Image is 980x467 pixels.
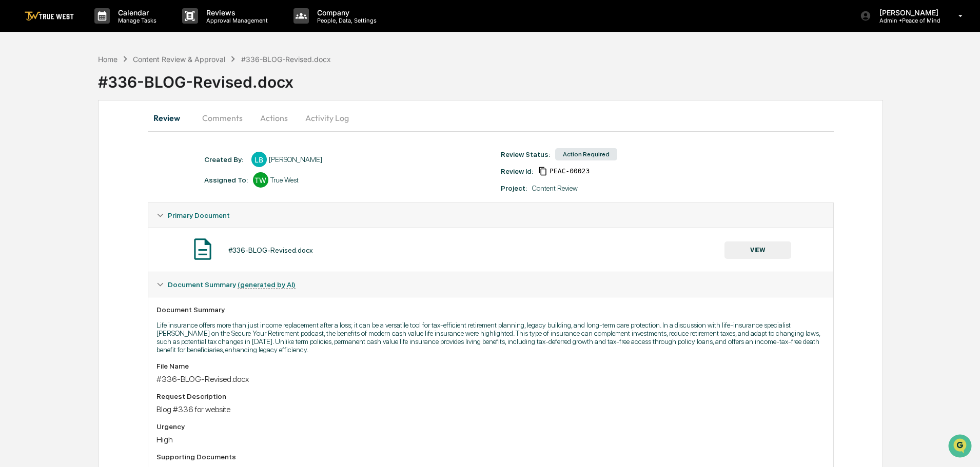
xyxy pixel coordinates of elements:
div: Request Description [156,392,825,400]
div: #336-BLOG-Revised.docx [228,246,313,254]
div: Created By: ‎ ‎ [204,155,246,164]
button: VIEW [724,241,791,259]
div: Action Required [555,148,617,160]
div: Past conversations [10,114,69,122]
a: Powered byPylon [72,254,124,262]
img: Tammy Steffen [10,157,27,174]
p: [PERSON_NAME] [871,8,944,17]
div: True West [270,176,299,184]
u: (generated by AI) [238,280,296,289]
div: Review Id: [501,167,533,175]
div: Content Review & Approval [133,55,225,64]
div: 🗄️ [74,211,83,219]
span: • [85,139,89,148]
span: [DATE] [91,167,112,175]
span: Document Summary [168,280,296,289]
div: #336-BLOG-Revised.docx [98,65,980,91]
img: logo [25,11,74,21]
img: Tammy Steffen [10,130,27,146]
img: Document Icon [190,236,215,262]
button: Actions [251,106,297,130]
div: Document Summary [156,306,825,314]
p: Admin • Peace of Mind [871,17,944,24]
div: Assigned To: [204,176,248,184]
a: 🔎Data Lookup [6,225,69,243]
div: TW [253,172,268,188]
div: Supporting Documents [156,453,825,461]
iframe: Open customer support [947,433,975,461]
div: Blog #336 for website [156,404,825,414]
span: [PERSON_NAME] [32,139,83,148]
p: Reviews [198,8,273,17]
div: We're available if you need us! [46,89,141,97]
img: 1746055101610-c473b297-6a78-478c-a979-82029cc54cd1 [10,78,29,97]
span: Pylon [102,254,124,262]
a: 🖐️Preclearance [6,206,70,224]
div: 🖐️ [10,211,18,219]
div: [PERSON_NAME] [269,155,322,164]
button: Review [148,106,194,130]
img: 8933085812038_c878075ebb4cc5468115_72.jpg [22,78,40,97]
div: High [156,435,825,444]
span: Data Lookup [21,229,65,239]
div: #336-BLOG-Revised.docx [156,374,825,384]
p: Calendar [110,8,162,17]
button: Activity Log [297,106,357,130]
span: Primary Document [168,211,230,219]
span: Preclearance [21,210,66,220]
div: Primary Document [148,228,833,272]
div: Content Review [532,184,578,192]
p: People, Data, Settings [309,17,382,24]
div: Document Summary (generated by AI) [148,272,833,297]
p: Company [309,8,382,17]
div: Review Status: [501,150,550,158]
p: Approval Management [198,17,273,24]
p: Life insurance offers more than just income replacement after a loss; it can be a versatile tool ... [156,321,825,354]
div: Urgency [156,422,825,431]
div: Start new chat [46,78,168,89]
p: Manage Tasks [110,17,162,24]
button: See all [159,112,187,124]
button: Comments [194,106,251,130]
div: File Name [156,362,825,370]
div: secondary tabs example [148,106,834,130]
span: Attestations [85,210,127,220]
span: 72e954fe-d173-4193-9320-c9a4def9ce8f [550,167,590,175]
div: 🔎 [10,230,18,238]
button: Start new chat [174,82,187,94]
div: #336-BLOG-Revised.docx [241,55,331,64]
span: [DATE] [91,139,112,148]
span: [PERSON_NAME] [32,167,83,175]
div: Primary Document [148,203,833,228]
div: Home [98,55,117,64]
p: How can we help? [10,22,187,38]
div: LB [251,152,267,167]
span: • [85,167,89,175]
div: Project: [501,184,527,192]
a: 🗄️Attestations [70,206,131,224]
